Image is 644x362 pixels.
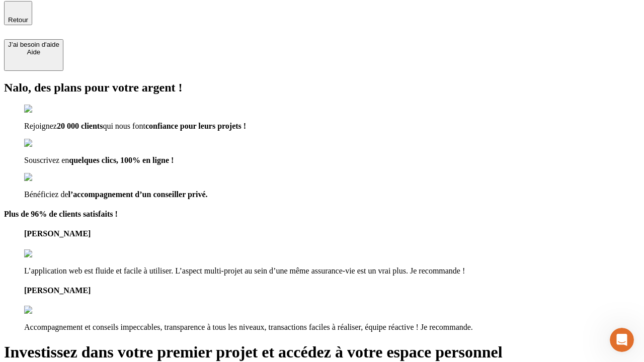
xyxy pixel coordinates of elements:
[24,266,640,276] p: L’application web est fluide et facile à utiliser. L’aspect multi-projet au sein d’une même assur...
[4,343,640,361] h1: Investissez dans votre premier projet et accédez à votre espace personnel
[24,286,640,295] h4: [PERSON_NAME]
[4,1,32,25] button: Retour
[69,156,174,164] span: quelques clics, 100% en ligne !
[24,156,69,164] span: Souscrivez en
[57,122,103,130] span: 20 000 clients
[24,249,74,258] img: reviews stars
[4,210,640,219] h4: Plus de 96% de clients satisfaits !
[24,229,640,238] h4: [PERSON_NAME]
[24,323,640,332] p: Accompagnement et conseils impeccables, transparence à tous les niveaux, transactions faciles à r...
[8,41,59,48] div: J’ai besoin d'aide
[103,122,145,130] span: qui nous font
[4,81,640,95] h2: Nalo, des plans pour votre argent !
[24,105,67,114] img: checkmark
[24,190,68,199] span: Bénéficiez de
[24,306,74,315] img: reviews stars
[610,328,634,352] iframe: Intercom live chat
[8,16,28,24] span: Retour
[68,190,208,199] span: l’accompagnement d’un conseiller privé.
[4,39,63,71] button: J’ai besoin d'aideAide
[24,122,57,130] span: Rejoignez
[24,173,67,182] img: checkmark
[24,139,67,148] img: checkmark
[8,48,59,56] div: Aide
[145,122,246,130] span: confiance pour leurs projets !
